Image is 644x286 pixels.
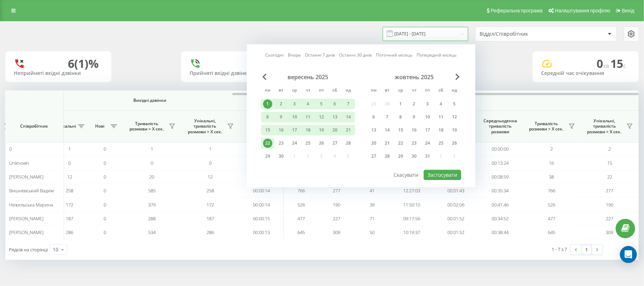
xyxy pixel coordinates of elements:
div: сб 18 жовт 2025 р. [434,125,448,135]
div: 24 [423,139,432,148]
div: сб 25 жовт 2025 р. [434,138,448,148]
a: Сьогодні [266,52,284,59]
span: 1 [151,146,153,152]
span: 15 [607,160,612,166]
div: чт 11 вер 2025 р. [301,112,315,122]
td: 00:00:00 [239,142,284,156]
div: 26 [317,139,326,148]
span: 0 [151,160,153,166]
span: 309 [606,229,614,235]
span: [PERSON_NAME] [9,229,43,235]
div: 28 [383,152,392,161]
abbr: четвер [409,86,419,96]
div: пт 12 вер 2025 р. [315,112,328,122]
td: 00:00:13 [239,226,284,239]
abbr: неділя [343,86,354,96]
div: сб 27 вер 2025 р. [328,138,342,148]
abbr: середа [395,86,406,96]
div: нд 28 вер 2025 р. [342,138,355,148]
div: Середній час очікування [541,70,630,76]
div: вт 7 жовт 2025 р. [381,112,394,122]
div: 13 [369,126,378,135]
div: чт 18 вер 2025 р. [301,125,315,135]
div: пн 8 вер 2025 р. [261,112,274,122]
div: ср 1 жовт 2025 р. [394,99,407,109]
span: Вишневський Вадим [9,187,54,194]
abbr: середа [289,86,300,96]
div: 26 [450,139,459,148]
div: Open Intercom Messenger [620,246,637,263]
span: Previous Month [262,74,267,80]
div: вт 14 жовт 2025 р. [381,125,394,135]
abbr: п’ятниця [316,86,327,96]
span: Середньоденна тривалість розмови [483,118,517,135]
span: 0 [597,56,610,71]
span: 534 [148,229,156,235]
div: пт 26 вер 2025 р. [315,138,328,148]
div: пт 24 жовт 2025 р. [421,138,434,148]
div: 27 [330,139,340,148]
td: 12:27:03 [390,184,434,198]
span: 286 [207,229,214,235]
td: 09:17:56 [390,212,434,226]
abbr: субота [436,86,446,96]
div: пн 27 жовт 2025 р. [367,151,381,162]
div: 22 [396,139,405,148]
div: сб 6 вер 2025 р. [328,99,342,109]
span: 0 [104,215,106,222]
span: [PERSON_NAME] [9,174,43,180]
span: Реферальна програма [491,8,543,13]
div: вересень 2025 [261,74,355,81]
div: 24 [290,139,299,148]
div: 16 [277,126,286,135]
span: 585 [148,187,156,194]
div: 29 [263,152,272,161]
div: пн 20 жовт 2025 р. [367,138,381,148]
div: 13 [330,112,340,122]
div: нд 26 жовт 2025 р. [448,138,461,148]
div: 20 [369,139,378,148]
div: Відділ/Співробітник [480,31,564,37]
td: 00:00:14 [239,184,284,198]
div: 1 [396,99,405,109]
span: 477 [298,215,305,222]
td: 00:13:24 [478,156,522,170]
div: 31 [423,152,432,161]
div: пт 10 жовт 2025 р. [421,112,434,122]
td: 00:00:00 [478,142,522,156]
div: 11 [436,112,446,122]
span: 258 [66,187,74,194]
span: Нежельська Марина [9,202,53,208]
span: Вихідні дзвінки [33,98,267,103]
div: 7 [383,112,392,122]
span: 1 [209,146,211,152]
div: пн 6 жовт 2025 р. [367,112,381,122]
span: 12 [67,174,72,180]
div: пт 5 вер 2025 р. [315,99,328,109]
div: 30 [277,152,286,161]
abbr: п’ятниця [422,86,433,96]
div: вт 30 вер 2025 р. [274,151,288,162]
span: 477 [548,215,555,222]
span: c [623,62,626,70]
a: Останні 7 днів [305,52,335,59]
td: 00:41:46 [478,198,522,211]
div: 9 [410,112,419,122]
div: сб 11 жовт 2025 р. [434,112,448,122]
div: 8 [263,112,272,122]
div: нд 5 жовт 2025 р. [448,99,461,109]
div: 4 [303,99,313,109]
div: 23 [277,139,286,148]
span: 16 [549,160,554,166]
div: вт 28 жовт 2025 р. [381,151,394,162]
div: пн 22 вер 2025 р. [261,138,274,148]
div: нд 19 жовт 2025 р. [448,125,461,135]
span: Співробітник [11,123,57,129]
div: 14 [383,126,392,135]
span: 20 [150,174,155,180]
span: 190 [606,202,614,208]
div: 19 [317,126,326,135]
div: 27 [369,152,378,161]
div: 15 [263,126,272,135]
div: нд 7 вер 2025 р. [342,99,355,109]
